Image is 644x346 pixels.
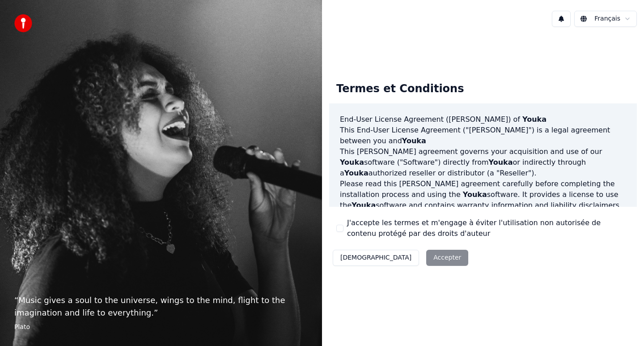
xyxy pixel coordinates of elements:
[14,294,308,319] p: “ Music gives a soul to the universe, wings to the mind, flight to the imagination and life to ev...
[522,115,547,124] span: Youka
[347,218,630,239] label: J'accepte les termes et m'engage à éviter l'utilisation non autorisée de contenu protégé par des ...
[329,75,471,103] div: Termes et Conditions
[402,137,426,145] span: Youka
[340,179,626,211] p: Please read this [PERSON_NAME] agreement carefully before completing the installation process and...
[489,158,513,167] span: Youka
[340,158,364,167] span: Youka
[14,14,32,32] img: youka
[340,125,626,146] p: This End-User License Agreement ("[PERSON_NAME]") is a legal agreement between you and
[14,323,308,332] footer: Plato
[344,169,369,177] span: Youka
[333,250,419,266] button: [DEMOGRAPHIC_DATA]
[340,114,626,125] h3: End-User License Agreement ([PERSON_NAME]) of
[352,201,376,209] span: Youka
[463,190,487,199] span: Youka
[340,146,626,179] p: This [PERSON_NAME] agreement governs your acquisition and use of our software ("Software") direct...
